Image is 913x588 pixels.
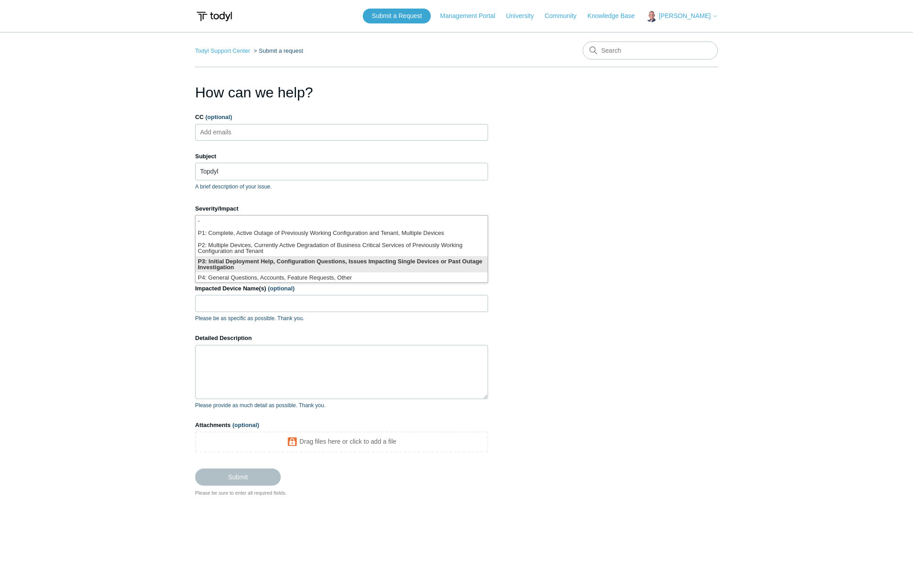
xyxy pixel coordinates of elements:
[545,11,586,21] a: Community
[195,314,488,322] p: Please be as specific as possible. Thank you.
[195,204,488,213] label: Severity/Impact
[195,113,488,122] label: CC
[196,272,488,285] li: P4: General Questions, Accounts, Feature Requests, Other
[659,12,711,19] span: [PERSON_NAME]
[588,11,644,21] a: Knowledge Base
[195,152,488,161] label: Subject
[195,489,488,497] div: Please be sure to enter all required fields.
[197,125,251,139] input: Add emails
[195,421,488,430] label: Attachments
[195,469,281,486] input: Submit
[195,47,252,54] li: Todyl Support Center
[440,11,504,21] a: Management Portal
[205,114,232,120] span: (optional)
[196,228,488,240] li: P1: Complete, Active Outage of Previously Working Configuration and Tenant, Multiple Devices
[196,240,488,256] li: P2: Multiple Devices, Currently Active Degradation of Business Critical Services of Previously Wo...
[233,422,259,428] span: (optional)
[363,9,431,23] a: Submit a Request
[196,216,488,228] li: -
[196,256,488,272] li: P3: Initial Deployment Help, Configuration Questions, Issues Impacting Single Devices or Past Out...
[195,82,488,103] h1: How can we help?
[195,334,488,343] label: Detailed Description
[195,284,488,293] label: Impacted Device Name(s)
[252,47,303,54] li: Submit a request
[646,11,718,22] button: [PERSON_NAME]
[195,183,488,191] p: A brief description of your issue.
[268,285,295,292] span: (optional)
[195,47,250,54] a: Todyl Support Center
[583,41,718,60] input: Search
[506,11,543,21] a: University
[195,401,488,409] p: Please provide as much detail as possible. Thank you.
[195,8,233,25] img: Todyl Support Center Help Center home page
